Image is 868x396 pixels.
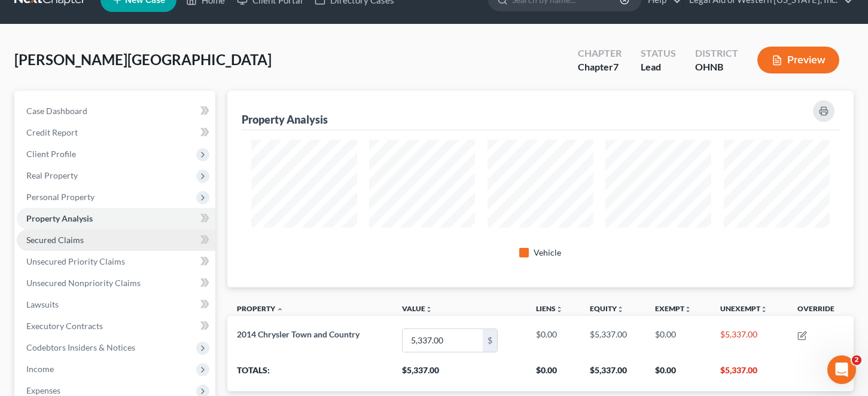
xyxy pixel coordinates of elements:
[26,299,59,309] span: Lawsuits
[590,304,624,313] a: Equityunfold_more
[402,304,433,313] a: Valueunfold_more
[526,323,580,357] td: $0.00
[17,315,215,337] a: Executory Contracts
[17,122,215,143] a: Credit Report
[14,51,272,68] span: [PERSON_NAME][GEOGRAPHIC_DATA]
[580,323,646,357] td: $5,337.00
[392,358,526,391] th: $5,337.00
[641,47,676,60] div: Status
[237,329,360,339] span: 2014 Chrysler Town and Country
[580,358,646,391] th: $5,337.00
[403,329,483,352] input: 0.00
[536,304,563,313] a: Liensunfold_more
[578,47,622,60] div: Chapter
[684,306,692,313] i: unfold_more
[613,61,619,72] span: 7
[526,358,580,391] th: $0.00
[645,358,710,391] th: $0.00
[227,358,392,391] th: Totals:
[641,60,676,74] div: Lead
[26,235,84,245] span: Secured Claims
[556,306,563,313] i: unfold_more
[26,278,141,288] span: Unsecured Nonpriority Claims
[26,192,95,202] span: Personal Property
[425,306,433,313] i: unfold_more
[17,100,215,122] a: Case Dashboard
[852,355,861,365] span: 2
[276,306,284,313] i: expand_less
[26,256,125,266] span: Unsecured Priority Claims
[711,323,788,357] td: $5,337.00
[17,229,215,251] a: Secured Claims
[655,304,692,313] a: Exemptunfold_more
[17,272,215,294] a: Unsecured Nonpriority Claims
[26,342,135,352] span: Codebtors Insiders & Notices
[26,149,76,159] span: Client Profile
[617,306,624,313] i: unfold_more
[26,106,87,116] span: Case Dashboard
[17,208,215,229] a: Property Analysis
[788,297,854,324] th: Override
[757,47,839,73] button: Preview
[26,170,78,180] span: Real Property
[26,385,60,395] span: Expenses
[17,294,215,315] a: Lawsuits
[26,364,54,374] span: Income
[26,321,103,331] span: Executory Contracts
[26,127,78,137] span: Credit Report
[760,306,768,313] i: unfold_more
[242,112,328,127] div: Property Analysis
[695,47,738,60] div: District
[578,60,622,74] div: Chapter
[17,251,215,272] a: Unsecured Priority Claims
[534,247,561,259] div: Vehicle
[695,60,738,74] div: OHNB
[483,329,497,352] div: $
[237,304,284,313] a: Property expand_less
[720,304,768,313] a: Unexemptunfold_more
[711,358,788,391] th: $5,337.00
[827,355,856,384] iframe: Intercom live chat
[645,323,710,357] td: $0.00
[26,213,93,223] span: Property Analysis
